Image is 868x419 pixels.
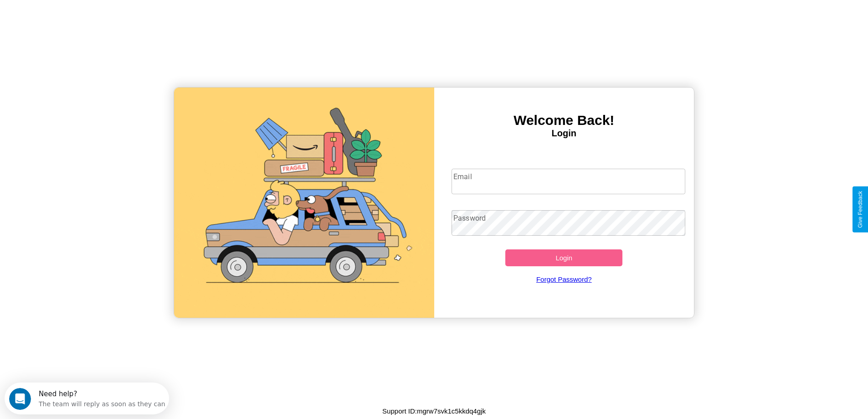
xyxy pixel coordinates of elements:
div: The team will reply as soon as they can [34,15,161,25]
h3: Welcome Back! [434,113,694,128]
h4: Login [434,128,694,139]
div: Open Intercom Messenger [4,4,169,29]
button: Login [505,249,622,266]
img: gif [174,88,434,318]
div: Need help? [34,8,161,15]
div: Give Feedback [857,191,863,228]
iframe: Intercom live chat [9,388,31,410]
p: Support ID: mgrw7svk1c5kkdq4gjk [382,405,486,417]
a: Forgot Password? [447,266,681,292]
iframe: Intercom live chat discovery launcher [5,383,169,414]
